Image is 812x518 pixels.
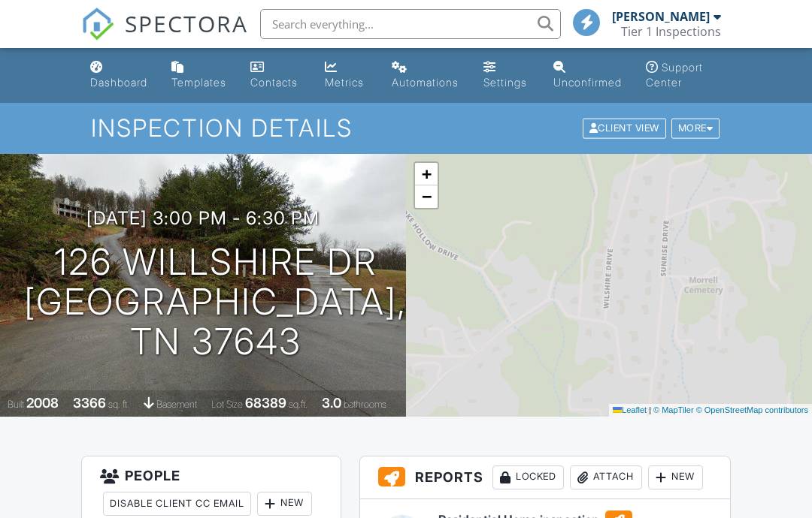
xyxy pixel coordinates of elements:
[319,54,373,97] a: Metrics
[477,54,535,97] a: Settings
[422,187,432,206] span: −
[325,76,364,89] div: Metrics
[245,395,286,411] div: 68389
[649,405,651,414] span: |
[422,164,432,183] span: +
[211,399,243,410] span: Lot Size
[621,24,721,39] div: Tier 1 Inspections
[570,465,642,489] div: Attach
[108,399,129,410] span: sq. ft.
[553,76,622,89] div: Unconfirmed
[171,76,226,89] div: Templates
[322,395,341,411] div: 3.0
[344,399,386,410] span: bathrooms
[415,163,438,185] a: Zoom in
[103,492,251,516] div: Disable Client CC Email
[125,8,248,39] span: SPECTORA
[81,8,114,41] img: The Best Home Inspection Software - Spectora
[648,465,703,489] div: New
[289,399,308,410] span: sq.ft.
[696,405,808,414] a: © OpenStreetMap contributors
[653,405,694,414] a: © MapTiler
[165,54,232,97] a: Templates
[250,76,298,89] div: Contacts
[26,395,59,411] div: 2008
[640,54,728,97] a: Support Center
[612,9,710,24] div: [PERSON_NAME]
[257,492,312,516] div: New
[360,456,730,499] h3: Reports
[415,185,438,208] a: Zoom out
[671,119,720,139] div: More
[581,122,670,133] a: Client View
[244,54,307,97] a: Contacts
[24,242,407,361] h1: 126 Willshire Dr [GEOGRAPHIC_DATA], TN 37643
[392,76,459,89] div: Automations
[613,405,647,414] a: Leaflet
[156,399,197,410] span: basement
[8,399,24,410] span: Built
[260,9,561,39] input: Search everything...
[547,54,628,97] a: Unconfirmed
[90,76,147,89] div: Dashboard
[86,208,320,228] h3: [DATE] 3:00 pm - 6:30 pm
[81,20,248,52] a: SPECTORA
[91,115,721,141] h1: Inspection Details
[84,54,153,97] a: Dashboard
[483,76,527,89] div: Settings
[492,465,564,489] div: Locked
[583,119,666,139] div: Client View
[73,395,106,411] div: 3366
[646,61,703,89] div: Support Center
[386,54,465,97] a: Automations (Basic)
